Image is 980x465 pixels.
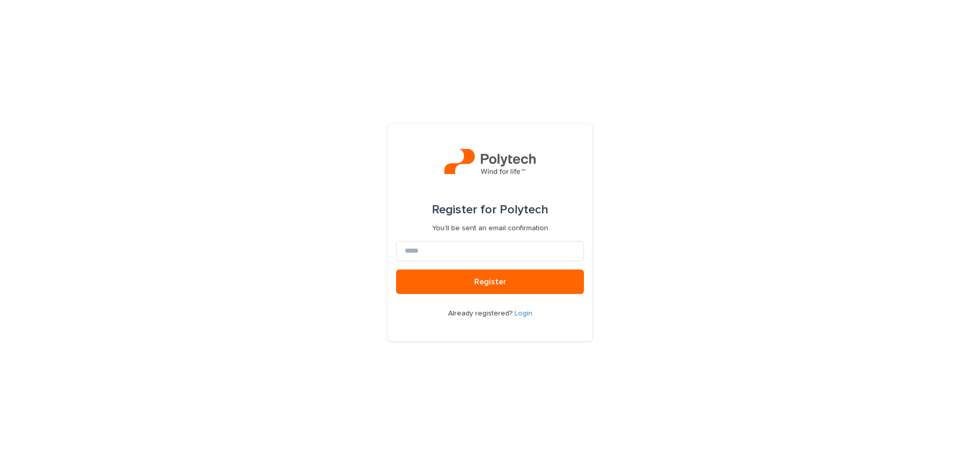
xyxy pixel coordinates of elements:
[396,270,584,294] button: Register
[432,204,497,216] span: Register for
[444,149,536,179] img: QbWJU1fBSmOStfIZ6ZlW
[448,310,514,317] span: Already registered?
[432,195,548,224] div: Polytech
[474,278,506,286] span: Register
[432,224,548,233] p: You'll be sent an email confirmation
[514,310,532,317] a: Login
